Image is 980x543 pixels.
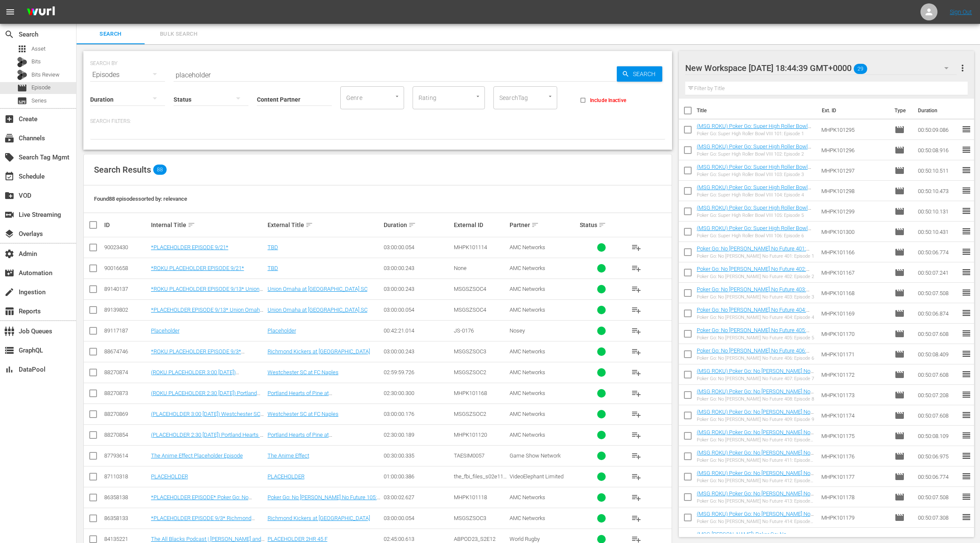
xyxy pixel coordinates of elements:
span: menu [5,7,15,17]
span: Search Tag Mgmt [4,152,14,162]
span: Episode [895,308,905,318]
a: *ROKU PLACEHOLDER EPISODE 9/3* Richmond Kickers at [GEOGRAPHIC_DATA] [151,348,254,361]
div: 89117187 [104,327,148,334]
div: 88270873 [104,390,148,396]
span: Episode [895,288,905,298]
span: MSGSZSOC2 [454,411,486,417]
td: MHPK101175 [818,426,892,446]
div: Partner [510,220,577,230]
div: 88270874 [104,369,148,375]
span: Episode [895,125,905,135]
a: (MSG ROKU) Poker Go: No [PERSON_NAME] No Future 409: Episode 9 [697,409,814,421]
span: reorder [961,287,971,298]
span: AMC Networks [510,369,545,375]
td: 00:50:06.874 [914,303,961,324]
td: MHPK101167 [818,262,892,283]
td: MHPK101174 [818,405,892,426]
div: 86358138 [104,494,148,500]
div: Poker Go: Super High Roller Bowl VIII 105: Episode 5 [697,213,815,218]
span: MSGSZSOC4 [454,286,486,292]
button: playlist_add [626,279,647,299]
span: Episode [895,390,905,400]
p: Search Filters: [90,118,665,125]
span: MSGSZSOC3 [454,515,486,521]
span: reorder [961,369,971,379]
div: Internal Title [151,220,265,230]
div: Bits Review [17,70,27,80]
span: Bits Review [31,71,60,79]
a: *PLACEHOLDER EPISODE 9/21* [151,244,228,250]
span: playlist_add [631,472,641,482]
a: (MSG ROKU) Poker Go: No [PERSON_NAME] No Future 414: Episode 14 [697,511,814,523]
span: VideoElephant Limited [510,473,564,480]
td: MHPK101299 [818,201,892,222]
a: Richmond Kickers at [GEOGRAPHIC_DATA] [268,348,370,355]
div: Status [580,220,624,230]
span: Episode [895,370,905,380]
span: reorder [961,165,971,175]
span: Episode [895,186,905,196]
a: The Anime Effect Placeholder Episode [151,452,243,459]
div: 03:00:00.054 [384,244,451,250]
span: VOD [4,190,14,201]
span: Nosey [510,327,525,334]
span: AMC Networks [510,390,545,396]
a: TBD [268,265,278,271]
span: Episode [895,227,905,237]
span: Episode [895,472,905,482]
span: playlist_add [631,492,641,503]
span: MHPK101168 [454,390,487,396]
a: *PLACEHOLDER EPISODE 9/13* Union Omaha at [GEOGRAPHIC_DATA] [151,307,263,319]
td: 00:50:10.431 [914,222,961,242]
td: MHPK101169 [818,303,892,324]
a: (MSG ROKU) Poker Go: No [PERSON_NAME] No Future 412: Episode 12 [697,470,814,483]
td: MHPK101172 [818,364,892,385]
span: Search [4,29,14,40]
span: Series [17,96,27,106]
a: Poker Go: No [PERSON_NAME] No Future 404: Episode 4 [697,307,809,319]
td: 00:50:07.508 [914,283,961,303]
span: reorder [961,226,971,236]
td: MHPK101171 [818,344,892,364]
div: Poker Go: No [PERSON_NAME] No Future 406: Episode 6 [697,355,815,361]
th: Ext. ID [817,99,889,122]
button: Open [393,92,401,100]
div: Poker Go: No [PERSON_NAME] No Future 413: Episode 13 [697,498,815,504]
button: playlist_add [626,508,647,529]
span: reorder [961,185,971,196]
span: AMC Networks [510,265,545,271]
span: reorder [961,349,971,359]
div: Poker Go: Super High Roller Bowl VIII 106: Episode 6 [697,233,815,239]
button: playlist_add [626,300,647,320]
span: AMC Networks [510,411,545,417]
td: MHPK101300 [818,222,892,242]
span: MSGSZSOC2 [454,369,486,375]
span: Episode [895,206,905,216]
a: Portland Hearts of Pine at [GEOGRAPHIC_DATA] [268,390,332,403]
a: (ROKU PLACEHOLDER 3:00 [DATE]) Westchester SC at FC Naples [151,369,239,382]
button: playlist_add [626,425,647,445]
span: Include Inactive [590,97,626,104]
a: Richmond Kickers at [GEOGRAPHIC_DATA] [268,515,370,521]
span: playlist_add [631,409,641,419]
div: Poker Go: No [PERSON_NAME] No Future 410: Episode 10 [697,437,815,443]
a: (MSG ROKU) Poker Go: No [PERSON_NAME] No Future 411: Episode 11 [697,449,814,462]
a: *ROKU PLACEHOLDER EPISODE 9/21* [151,265,244,271]
a: (MSG ROKU) Poker Go: No [PERSON_NAME] No Future 408: Episode 8 [697,388,814,401]
span: Episode [895,267,905,278]
td: MHPK101297 [818,160,892,181]
span: sort [408,221,416,229]
div: 02:30:00.189 [384,432,451,438]
span: Episode [895,512,905,523]
span: Episode [895,431,905,441]
span: GraphQL [4,345,14,355]
td: MHPK101173 [818,385,892,405]
span: reorder [961,247,971,257]
td: MHPK101166 [818,242,892,262]
td: MHPK101176 [818,446,892,466]
div: Poker Go: No [PERSON_NAME] No Future 408: Episode 8 [697,396,815,402]
div: 03:00:00.054 [384,515,451,521]
img: ans4CAIJ8jUAAAAAAAAAAAAAAAAAAAAAAAAgQb4GAAAAAAAAAAAAAAAAAAAAAAAAJMjXAAAAAAAAAAAAAAAAAAAAAAAAgAT5G... [20,2,61,22]
div: Bits [17,57,27,67]
a: (MSG ROKU) Poker Go: No [PERSON_NAME] No Future 410: Episode 10 [697,429,814,442]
